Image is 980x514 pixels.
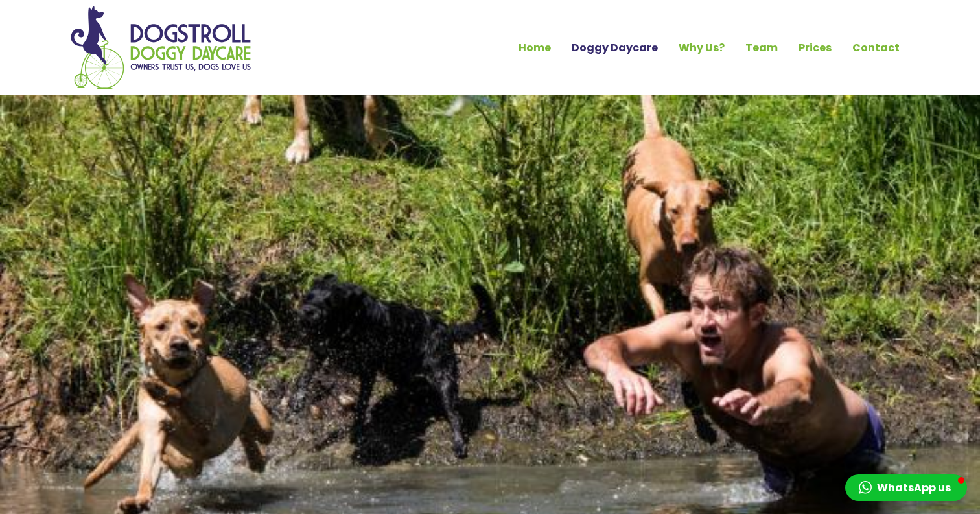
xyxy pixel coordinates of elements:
button: WhatsApp us [845,474,967,501]
img: Home [70,5,251,90]
a: Home [508,37,561,59]
a: Why Us? [668,37,735,59]
a: Doggy Daycare [561,37,668,59]
a: Team [735,37,788,59]
a: Prices [788,37,842,59]
a: Contact [842,37,910,59]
